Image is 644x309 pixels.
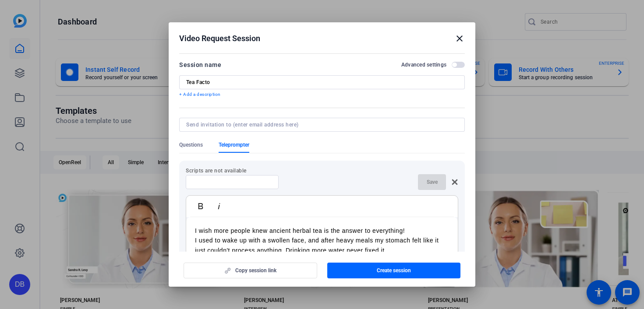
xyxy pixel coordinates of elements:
p: + Add a description [179,91,465,98]
div: Video Request Session [179,33,465,44]
span: Create session [377,267,411,274]
p: I wish more people knew ancient herbal tea is the answer to everything! [195,226,449,235]
h2: Advanced settings [401,61,446,68]
mat-icon: close [454,33,465,44]
span: Teleprompter [219,141,249,148]
button: Italic (⌘I) [211,197,227,215]
input: Enter Session Name [186,79,458,86]
span: Questions [179,141,203,148]
div: Session name [179,60,221,70]
button: Create session [327,263,461,278]
button: Bold (⌘B) [192,197,209,215]
p: Scripts are not available [186,167,458,174]
p: I used to wake up with a swollen face, and after heavy meals my stomach felt like it just couldn'... [195,235,449,255]
input: Send invitation to (enter email address here) [186,121,454,128]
